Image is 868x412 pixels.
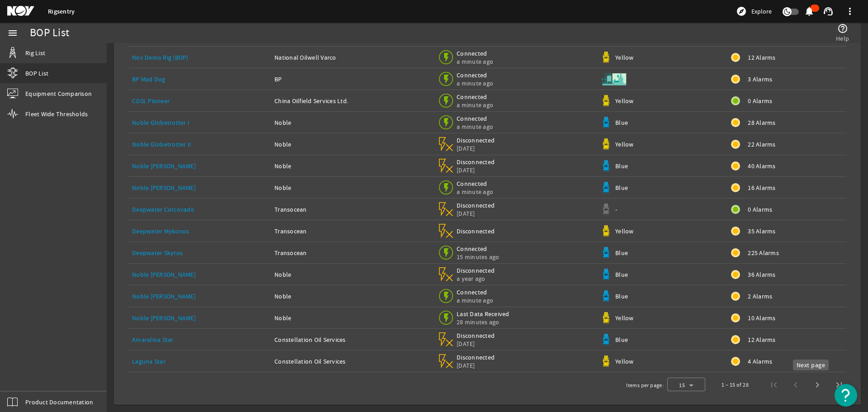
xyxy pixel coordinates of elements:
[748,357,772,366] span: 4 Alarms
[600,95,612,106] img: Yellowpod.svg
[274,96,430,105] div: China Oilfield Services Ltd.
[600,52,612,63] img: Yellowpod.svg
[274,140,430,149] div: Noble
[457,136,495,144] span: Disconnected
[748,205,772,214] span: 0 Alarms
[274,53,430,62] div: National Oilwell Varco
[600,247,612,258] img: Bluepod.svg
[457,114,495,123] span: Connected
[457,245,500,253] span: Connected
[748,227,775,236] span: 35 Alarms
[25,89,92,98] span: Equipment Comparison
[274,292,430,301] div: Noble
[615,292,628,300] span: Blue
[748,183,775,192] span: 16 Alarms
[457,275,495,283] span: a year ago
[132,270,196,279] a: Noble [PERSON_NAME]
[600,269,612,280] img: Bluepod.svg
[457,340,495,348] span: [DATE]
[457,57,495,66] span: a minute ago
[732,4,775,19] button: Explore
[457,318,509,326] span: 28 minutes ago
[132,227,189,235] a: Deepwater Mykonos
[600,290,612,302] img: Bluepod.svg
[722,380,749,389] div: 1 – 15 of 28
[132,118,189,127] a: Noble Globetrotter I
[457,361,495,369] span: [DATE]
[274,335,430,344] div: Constellation Oil Services
[457,331,495,340] span: Disconnected
[7,28,18,38] mat-icon: menu
[748,161,775,170] span: 40 Alarms
[748,53,775,62] span: 12 Alarms
[132,53,189,62] a: Nov Demo Rig (BOP)
[457,209,495,218] span: [DATE]
[748,335,775,344] span: 12 Alarms
[457,266,495,275] span: Disconnected
[615,270,628,279] span: Blue
[457,353,495,361] span: Disconnected
[132,75,165,83] a: BP Mad Dog
[748,75,772,84] span: 3 Alarms
[457,93,495,101] span: Connected
[835,384,857,407] button: Open Resource Center
[457,71,495,79] span: Connected
[615,227,634,235] span: Yellow
[751,7,772,16] span: Explore
[839,0,861,22] button: more_vert
[457,253,500,261] span: 15 minutes ago
[457,201,495,209] span: Disconnected
[748,270,775,279] span: 36 Alarms
[626,381,664,390] div: Items per page:
[600,204,612,215] img: Graypod.svg
[736,6,747,17] mat-icon: explore
[274,357,430,366] div: Constellation Oil Services
[615,205,617,213] span: -
[274,75,430,84] div: BP
[457,310,509,318] span: Last Data Received
[132,357,165,365] a: Laguna Star
[600,138,612,150] img: Yellowpod.svg
[457,180,495,188] span: Connected
[457,79,495,87] span: a minute ago
[600,117,612,128] img: Bluepod.svg
[748,118,775,127] span: 28 Alarms
[823,6,834,17] mat-icon: support_agent
[132,292,196,300] a: Noble [PERSON_NAME]
[748,248,779,257] span: 225 Alarms
[615,184,628,192] span: Blue
[615,357,634,365] span: Yellow
[132,336,174,344] a: Amaralina Star
[837,23,848,34] mat-icon: help_outline
[457,188,495,196] span: a minute ago
[48,7,75,16] a: Rigsentry
[615,249,628,257] span: Blue
[457,158,495,166] span: Disconnected
[457,123,495,131] span: a minute ago
[274,313,430,322] div: Noble
[600,355,612,367] img: Yellowpod.svg
[457,144,495,152] span: [DATE]
[748,292,772,301] span: 2 Alarms
[615,162,628,170] span: Blue
[457,166,495,174] span: [DATE]
[132,314,196,322] a: Noble [PERSON_NAME]
[274,270,430,279] div: Noble
[600,66,627,93] img: Skid.svg
[615,53,634,62] span: Yellow
[274,183,430,192] div: Noble
[30,28,69,38] div: BOP List
[132,184,196,192] a: Noble [PERSON_NAME]
[600,225,612,237] img: Yellowpod.svg
[274,227,430,236] div: Transocean
[132,162,196,170] a: Noble [PERSON_NAME]
[457,288,495,296] span: Connected
[274,118,430,127] div: Noble
[615,314,634,322] span: Yellow
[600,160,612,171] img: Bluepod.svg
[807,374,828,396] button: Next page
[274,161,430,170] div: Noble
[615,336,628,344] span: Blue
[457,101,495,109] span: a minute ago
[25,398,93,407] span: Product Documentation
